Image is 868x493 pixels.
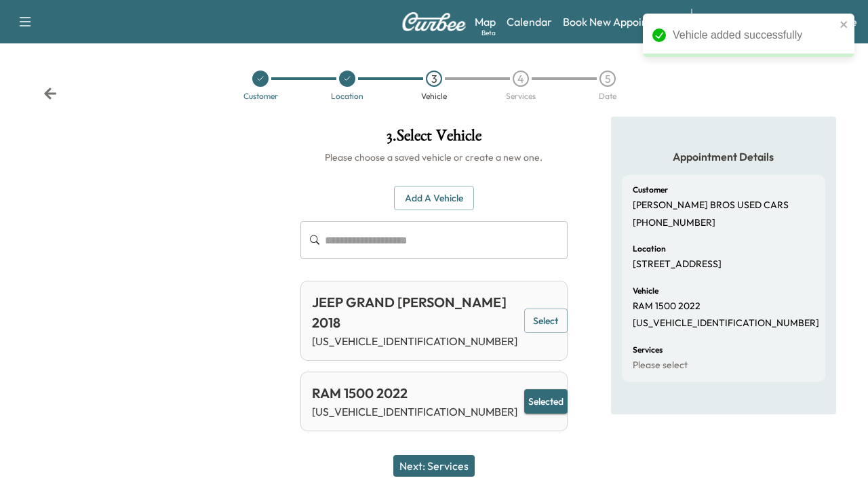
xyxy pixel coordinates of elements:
h6: Location [633,245,666,253]
img: Curbee Logo [401,12,467,31]
p: [US_VEHICLE_IDENTIFICATION_NUMBER] [312,333,517,349]
div: Vehicle added successfully [673,27,835,43]
h5: Appointment Details [622,149,825,164]
h6: Services [633,346,663,354]
p: [US_VEHICLE_IDENTIFICATION_NUMBER] [312,403,517,420]
h6: Vehicle [633,287,658,295]
p: [PHONE_NUMBER] [633,217,715,229]
a: Calendar [507,14,552,30]
div: 5 [599,71,616,87]
div: Location [331,92,363,100]
div: 3 [426,71,442,87]
div: Beta [481,28,496,38]
h6: Customer [633,186,668,194]
p: [US_VEHICLE_IDENTIFICATION_NUMBER] [633,317,819,330]
p: [PERSON_NAME] BROS USED CARS [633,199,789,212]
button: Next: Services [393,455,475,477]
div: 4 [513,71,529,87]
a: Book New Appointment [563,14,677,30]
div: Vehicle [421,92,447,100]
button: Add a Vehicle [394,186,474,211]
a: MapBeta [475,14,496,30]
p: [STREET_ADDRESS] [633,258,722,271]
h6: Please choose a saved vehicle or create a new one. [300,151,568,164]
div: Services [506,92,536,100]
div: Back [43,87,57,100]
button: Selected [524,389,568,414]
div: Customer [243,92,278,100]
h1: 3 . Select Vehicle [300,127,568,151]
button: close [840,19,849,30]
div: Date [599,92,616,100]
p: Please select [633,359,688,372]
p: RAM 1500 2022 [633,300,701,313]
button: Select [524,309,568,334]
div: JEEP GRAND [PERSON_NAME] 2018 [312,292,517,333]
div: RAM 1500 2022 [312,383,517,403]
